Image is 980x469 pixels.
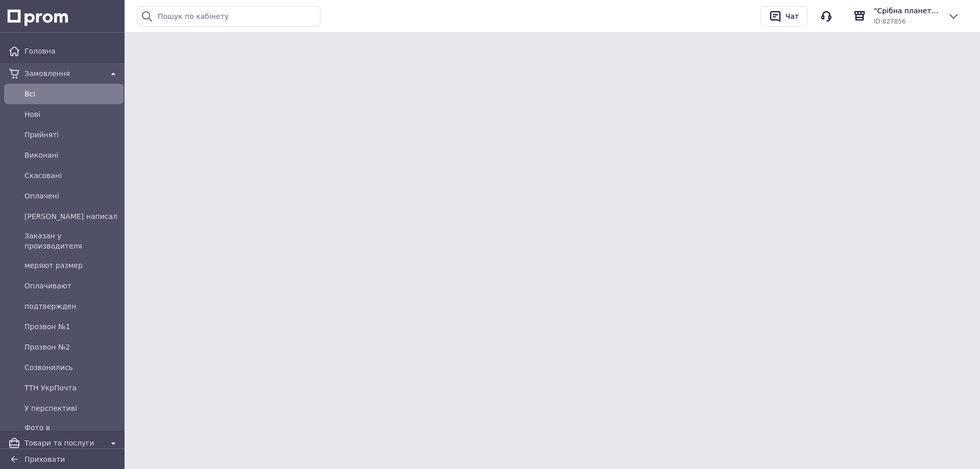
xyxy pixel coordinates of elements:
[24,130,119,140] span: Прийняті
[24,455,65,463] span: Приховати
[24,68,103,79] span: Замовлення
[24,150,119,160] span: Виконані
[137,6,321,27] input: Пошук по кабінету
[783,9,801,24] div: Чат
[24,423,119,443] span: Фото в [GEOGRAPHIC_DATA]
[24,89,119,99] span: Всi
[874,18,906,25] span: ID: 827856
[24,403,119,413] span: У перспективі
[761,6,807,27] button: Чат
[24,231,119,251] span: Заказан у производителя
[874,6,939,16] span: "Срібна планета" - магазин срібних прикрас
[24,383,119,393] span: ТТН УкрПочта
[24,322,119,332] span: Прозвон №1
[24,301,119,311] span: подтвержден
[24,170,119,181] span: Скасовані
[24,362,119,373] span: Созвонились
[24,211,119,221] span: [PERSON_NAME] написал
[24,438,103,448] span: Товари та послуги
[24,109,119,119] span: Нові
[24,281,119,291] span: Оплачивают
[24,342,119,352] span: Прозвон №2
[24,46,119,56] span: Головна
[24,260,119,270] span: меряют размер
[24,191,119,201] span: Оплачені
